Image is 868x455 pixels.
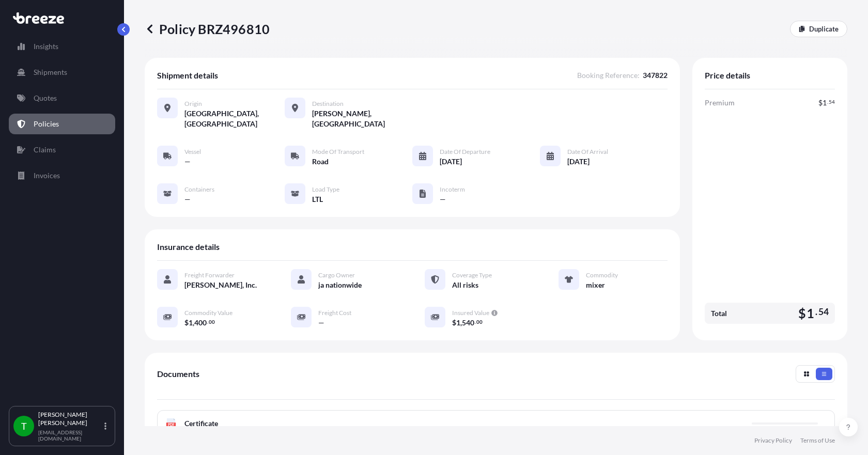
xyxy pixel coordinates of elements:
span: $ [798,307,806,320]
a: Claims [9,139,115,160]
span: Destination [312,100,344,108]
a: Privacy Policy [754,436,792,445]
span: . [827,100,828,104]
a: Policies [9,114,115,134]
p: Invoices [34,170,60,181]
span: LTL [312,194,323,205]
span: [PERSON_NAME], Inc. [184,280,257,290]
span: 00 [209,320,215,324]
span: Cargo Owner [318,271,355,279]
span: 1 [823,99,827,106]
span: All risks [452,280,478,290]
p: Policies [34,119,59,129]
span: Date of Arrival [567,148,608,156]
a: Quotes [9,88,115,108]
a: Duplicate [790,21,847,37]
text: PDF [168,423,175,427]
span: 54 [829,100,835,104]
span: Insured Value [452,309,489,317]
span: Road [312,156,329,167]
span: — [184,194,191,205]
a: Invoices [9,165,115,186]
p: Duplicate [809,24,839,34]
span: 400 [194,319,207,326]
span: . [475,320,476,324]
span: $ [184,319,189,326]
span: T [21,421,27,431]
p: Claims [34,145,56,155]
a: Insights [9,36,115,57]
span: mixer [586,280,605,290]
span: 540 [462,319,474,326]
p: Policy BRZ496810 [145,21,270,37]
p: Insights [34,41,58,52]
p: [EMAIL_ADDRESS][DOMAIN_NAME] [38,429,102,442]
span: Mode of Transport [312,148,364,156]
span: Premium [705,98,735,108]
span: Shipment details [157,70,218,81]
span: Commodity Value [184,309,233,317]
span: . [207,320,208,324]
p: Quotes [34,93,57,103]
span: Certificate [184,418,218,429]
span: Total [711,308,727,319]
span: $ [452,319,456,326]
span: 1 [189,319,193,326]
span: Insurance details [157,242,220,252]
span: 00 [476,320,483,324]
p: [PERSON_NAME] [PERSON_NAME] [38,411,102,427]
span: Coverage Type [452,271,492,279]
span: . [815,309,817,315]
span: Containers [184,185,214,194]
span: [PERSON_NAME], [GEOGRAPHIC_DATA] [312,108,412,129]
a: Shipments [9,62,115,83]
p: Shipments [34,67,67,77]
span: Incoterm [440,185,465,194]
span: ja nationwide [318,280,362,290]
span: Price details [705,70,750,81]
span: Documents [157,369,199,379]
span: Load Type [312,185,339,194]
span: Vessel [184,148,201,156]
span: Booking Reference : [577,70,640,81]
span: Freight Cost [318,309,351,317]
span: , [460,319,462,326]
span: [DATE] [567,156,590,167]
span: Date of Departure [440,148,490,156]
span: , [193,319,194,326]
span: $ [818,99,823,106]
span: Commodity [586,271,618,279]
span: — [184,156,191,167]
span: Origin [184,100,202,108]
span: 347822 [643,70,668,81]
span: — [318,318,324,328]
span: [GEOGRAPHIC_DATA], [GEOGRAPHIC_DATA] [184,108,285,129]
span: 54 [818,309,829,315]
span: 1 [807,307,814,320]
a: Terms of Use [800,436,835,445]
span: [DATE] [440,156,462,167]
span: — [440,194,446,205]
span: Freight Forwarder [184,271,235,279]
span: 1 [456,319,460,326]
